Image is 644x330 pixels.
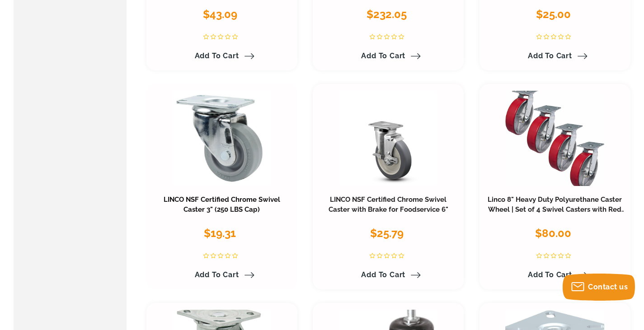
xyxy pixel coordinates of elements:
a: Add to Cart [522,48,588,64]
button: Contact us [563,274,635,301]
span: Add to Cart [195,51,239,60]
span: Add to Cart [528,51,572,60]
a: Add to Cart [356,267,421,283]
a: Linco 8" Heavy Duty Polyurethane Caster Wheel | Set of 4 Swivel Casters with Red Poly on Cast Iro... [487,195,626,233]
a: Add to Cart [356,48,421,64]
span: Add to Cart [361,51,405,60]
span: $19.31 [204,227,236,240]
span: Add to Cart [361,270,405,279]
span: $43.09 [203,8,237,21]
a: Add to Cart [189,48,254,64]
span: Contact us [588,283,628,291]
span: $25.79 [370,227,404,240]
a: Add to Cart [522,267,588,283]
span: Add to Cart [528,270,572,279]
span: $25.00 [536,8,571,21]
span: Add to Cart [195,270,239,279]
span: $232.05 [367,8,407,21]
a: LINCO NSF Certified Chrome Swivel Caster 3" (250 LBS Cap) [164,195,280,214]
a: LINCO NSF Certified Chrome Swivel Caster with Brake for Foodservice 6" [329,195,448,214]
span: $80.00 [535,227,571,240]
a: Add to Cart [189,267,254,283]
